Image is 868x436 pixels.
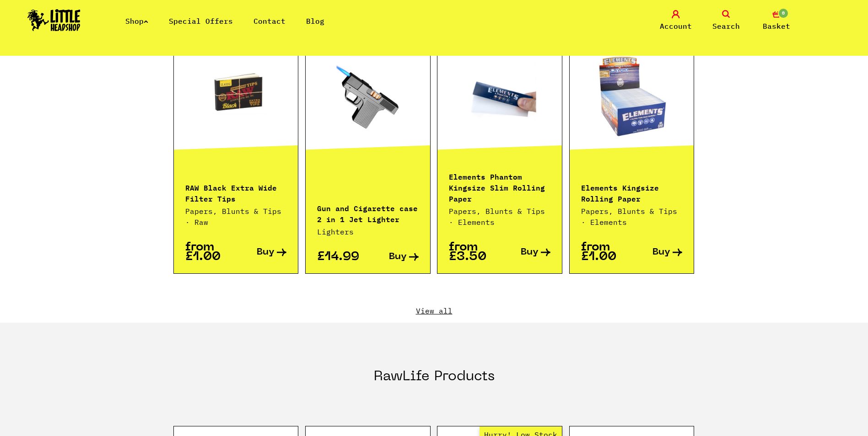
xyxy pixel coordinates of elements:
span: Search [712,21,740,32]
a: Blog [306,16,324,26]
span: Buy [389,252,407,262]
a: 0 Basket [754,10,799,32]
p: Gun and Cigarette case 2 in 1 Jet Lighter [317,202,419,224]
span: Basket [763,21,790,32]
a: Search [703,10,749,32]
span: Account [660,21,692,32]
p: Papers, Blunts & Tips · Elements [581,206,683,228]
p: £14.99 [317,252,368,262]
p: from £1.00 [581,243,632,262]
a: Buy [236,243,286,262]
img: Little Head Shop Logo [27,9,81,31]
a: Shop [125,16,148,26]
a: Hurry! Low Stock [306,52,430,143]
p: from £3.50 [449,243,500,262]
span: Buy [652,248,670,257]
span: 0 [778,8,789,19]
span: Buy [257,248,275,257]
a: Contact [253,16,286,26]
p: Papers, Blunts & Tips · Raw [185,206,287,228]
p: Papers, Blunts & Tips · Elements [449,206,550,228]
p: Elements Kingsize Rolling Paper [581,181,683,203]
a: Buy [368,252,419,262]
p: Elements Phantom Kingsize Slim Rolling Paper [449,170,550,203]
a: View all [173,306,695,316]
h2: RawLife Products [374,368,495,406]
a: Buy [500,243,550,262]
p: RAW Black Extra Wide Filter Tips [185,181,287,203]
p: Lighters [317,226,419,237]
span: Buy [521,248,539,257]
p: from £1.00 [185,243,236,262]
a: Buy [632,243,683,262]
a: Special Offers [169,16,233,26]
